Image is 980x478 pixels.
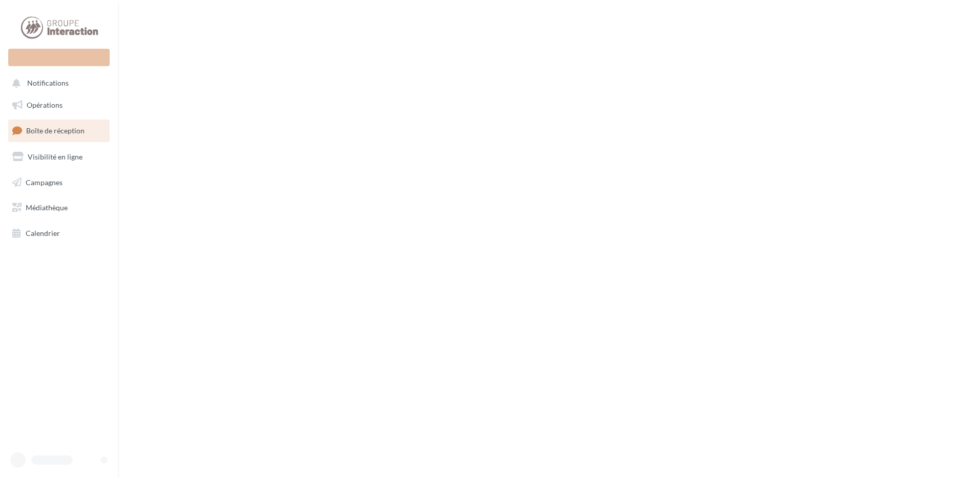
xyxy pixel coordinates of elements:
[26,229,60,237] span: Calendrier
[27,79,69,88] span: Notifications
[26,126,85,135] span: Boîte de réception
[6,146,112,168] a: Visibilité en ligne
[27,101,63,109] span: Opérations
[28,152,83,161] span: Visibilité en ligne
[6,197,112,218] a: Médiathèque
[6,94,112,116] a: Opérations
[26,203,68,212] span: Médiathèque
[6,120,112,142] a: Boîte de réception
[26,177,63,186] span: Campagnes
[6,223,112,244] a: Calendrier
[8,49,110,66] div: Nouvelle campagne
[6,172,112,193] a: Campagnes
